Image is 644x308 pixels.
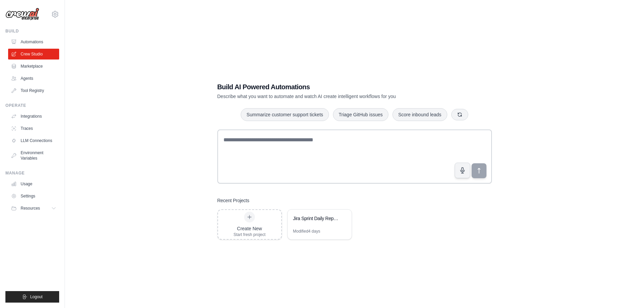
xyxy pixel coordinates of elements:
button: Click to speak your automation idea [455,163,470,178]
button: Score inbound leads [392,108,447,121]
img: Logo [5,8,39,21]
div: Modified 4 days [293,229,320,234]
a: Agents [8,73,59,84]
h1: Build AI Powered Automations [217,82,445,92]
a: Automations [8,37,59,47]
a: Integrations [8,111,59,122]
p: Describe what you want to automate and watch AI create intelligent workflows for you [217,93,445,100]
a: Traces [8,123,59,134]
button: Triage GitHub issues [333,108,388,121]
div: Jira Sprint Daily Report to Slack [293,215,339,222]
span: Resources [21,206,40,211]
button: Resources [8,203,59,214]
a: Settings [8,191,59,202]
button: Get new suggestions [451,109,468,120]
button: Logout [5,291,59,303]
h3: Recent Projects [217,197,249,204]
div: Create New [234,225,266,232]
a: Usage [8,179,59,189]
a: Crew Studio [8,49,59,60]
span: Logout [30,294,43,300]
a: Marketplace [8,61,59,72]
button: Summarize customer support tickets [241,108,329,121]
a: Tool Registry [8,85,59,96]
a: Environment Variables [8,147,59,164]
div: Operate [5,103,59,108]
div: Start fresh project [234,232,266,237]
div: Manage [5,170,59,176]
a: LLM Connections [8,135,59,146]
div: Build [5,28,59,34]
